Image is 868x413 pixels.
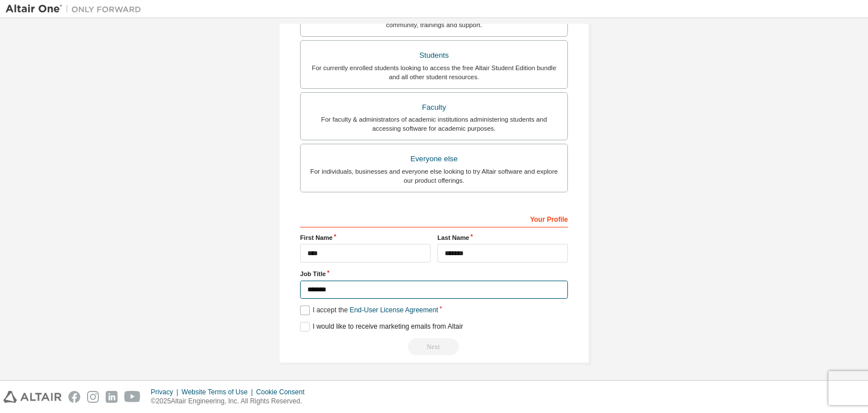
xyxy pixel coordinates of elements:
[300,306,438,315] label: I accept the
[307,167,561,185] div: For individuals, businesses and everyone else looking to try Altair software and explore our prod...
[124,391,141,403] img: youtube.svg
[307,115,561,133] div: For faculty & administrators of academic institutions administering students and accessing softwa...
[437,233,568,242] label: Last Name
[300,322,463,332] label: I would like to receive marketing emails from Altair
[68,391,80,403] img: facebook.svg
[3,391,62,403] img: altair_logo.svg
[256,388,311,397] div: Cookie Consent
[151,388,181,397] div: Privacy
[350,306,439,314] a: End-User License Agreement
[307,48,561,63] div: Students
[300,233,431,242] label: First Name
[106,391,118,403] img: linkedin.svg
[181,388,256,397] div: Website Terms of Use
[307,63,561,81] div: For currently enrolled students looking to access the free Altair Student Edition bundle and all ...
[6,3,147,15] img: Altair One
[151,397,311,406] p: © 2025 Altair Engineering, Inc. All Rights Reserved.
[300,209,568,227] div: Your Profile
[307,100,561,115] div: Faculty
[300,269,568,278] label: Job Title
[87,391,99,403] img: instagram.svg
[307,151,561,167] div: Everyone else
[300,338,568,355] div: Read and acccept EULA to continue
